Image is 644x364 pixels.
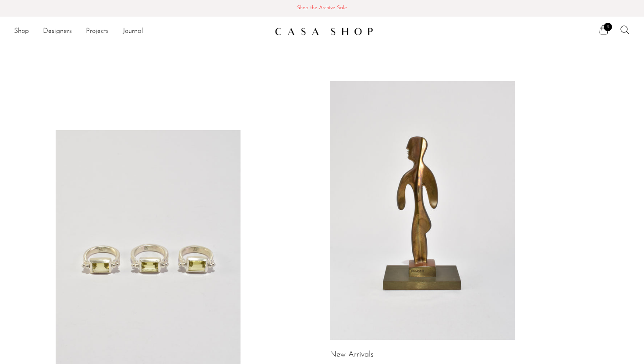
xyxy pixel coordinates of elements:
[7,4,637,13] span: Shop the Archive Sale
[43,26,72,37] a: Designers
[14,24,268,39] ul: NEW HEADER MENU
[330,351,374,359] a: New Arrivals
[14,26,29,37] a: Shop
[86,26,109,37] a: Projects
[604,23,612,31] span: 2
[14,24,268,39] nav: Desktop navigation
[123,26,143,37] a: Journal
